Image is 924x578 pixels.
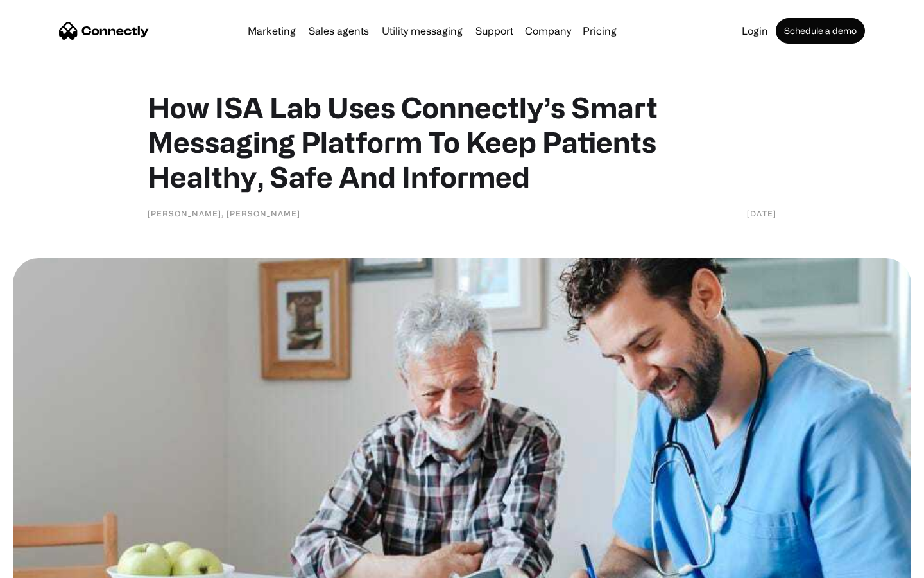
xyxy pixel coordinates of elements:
[26,556,77,574] ul: Language list
[737,26,773,36] a: Login
[148,90,776,194] h1: How ISA Lab Uses Connectly’s Smart Messaging Platform To Keep Patients Healthy, Safe And Informed
[747,207,776,220] div: [DATE]
[377,26,468,36] a: Utility messaging
[776,18,865,44] a: Schedule a demo
[470,26,518,36] a: Support
[304,26,374,36] a: Sales agents
[243,26,301,36] a: Marketing
[13,556,77,574] aside: Language selected: English
[148,207,300,220] div: [PERSON_NAME], [PERSON_NAME]
[577,26,622,36] a: Pricing
[525,22,571,40] div: Company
